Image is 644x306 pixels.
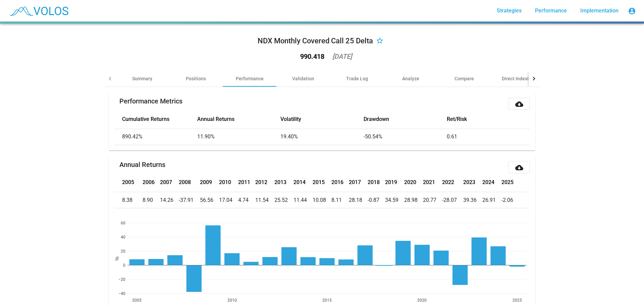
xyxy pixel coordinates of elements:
[482,192,501,208] td: 26.91
[186,75,206,82] div: Positions
[114,173,143,192] th: 2005
[364,129,447,145] td: -50.54%
[238,173,255,192] th: 2011
[349,192,368,208] td: 28.18
[402,75,419,82] div: Analyze
[628,7,636,15] mat-icon: account_circle
[258,36,373,46] div: NDX Monthly Covered Call 25 Delta
[368,173,385,192] th: 2018
[119,161,165,168] mat-card-title: Annual Returns
[376,37,384,45] mat-icon: star_border
[502,75,534,82] div: Direct Indexing
[364,110,447,129] th: Drawdown
[200,192,219,208] td: 56.56
[482,173,501,192] th: 2024
[332,53,352,60] div: [DATE]
[447,110,530,129] th: Ret/Risk
[349,173,368,192] th: 2017
[114,129,197,145] td: 890.42%
[491,5,527,17] a: Strategies
[313,192,332,208] td: 10.08
[331,192,348,208] td: 8.11
[501,192,530,208] td: -2.06
[292,75,314,82] div: Validation
[280,110,364,129] th: Volatility
[160,173,179,192] th: 2007
[497,7,522,14] span: Strategies
[535,7,567,14] span: Performance
[197,110,280,129] th: Annual Returns
[385,173,404,192] th: 2019
[423,192,442,208] td: 20.77
[274,192,293,208] td: 25.52
[179,192,200,208] td: -37.91
[280,129,364,145] td: 19.40%
[575,5,624,17] a: Implementation
[423,173,442,192] th: 2021
[143,192,160,208] td: 8.90
[530,5,572,17] a: Performance
[200,173,219,192] th: 2009
[442,173,463,192] th: 2022
[293,192,313,208] td: 11.44
[368,192,385,208] td: -0.87
[179,173,200,192] th: 2008
[515,164,523,172] mat-icon: cloud_download
[119,98,182,104] mat-card-title: Performance Metrics
[274,173,293,192] th: 2013
[114,110,197,129] th: Cumulative Returns
[313,173,332,192] th: 2015
[404,192,423,208] td: 28.98
[160,192,179,208] td: 14.26
[447,129,530,145] td: 0.61
[346,75,368,82] div: Trade Log
[132,75,152,82] div: Summary
[515,100,523,108] mat-icon: cloud_download
[236,75,264,82] div: Performance
[219,192,238,208] td: 17.04
[463,192,482,208] td: 39.36
[501,173,530,192] th: 2025
[114,192,143,208] td: 8.38
[385,192,404,208] td: 34.59
[442,192,463,208] td: -28.07
[255,192,274,208] td: 11.54
[219,173,238,192] th: 2010
[300,53,324,60] div: 990.418
[293,173,313,192] th: 2014
[255,173,274,192] th: 2012
[5,2,72,19] img: blue_transparent.png
[454,75,474,82] div: Compare
[143,173,160,192] th: 2006
[580,7,619,14] span: Implementation
[197,129,280,145] td: 11.90%
[404,173,423,192] th: 2020
[463,173,482,192] th: 2023
[238,192,255,208] td: 4.74
[331,173,348,192] th: 2016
